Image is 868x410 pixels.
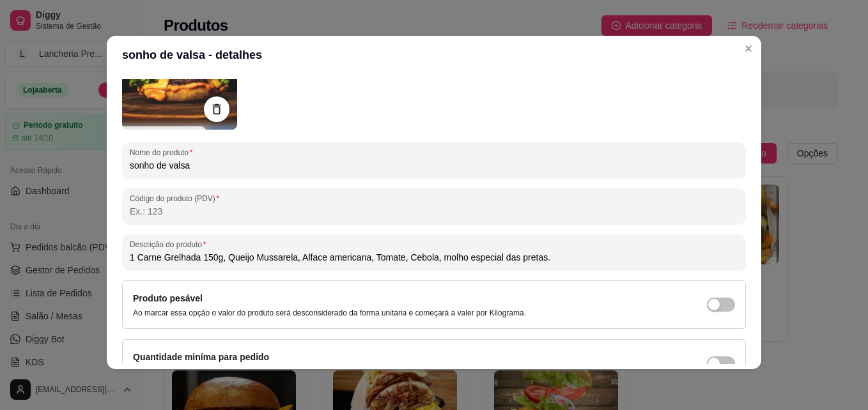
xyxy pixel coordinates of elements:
[130,205,738,218] input: Código do produto (PDV)
[130,159,738,172] input: Nome do produto
[738,38,759,59] button: Close
[130,239,210,250] label: Descrição do produto
[130,147,197,158] label: Nome do produto
[107,36,761,74] header: sonho de valsa - detalhes
[130,193,224,204] label: Código do produto (PDV)
[130,251,738,264] input: Descrição do produto
[133,308,526,318] p: Ao marcar essa opção o valor do produto será desconsiderado da forma unitária e começará a valer ...
[133,352,269,362] label: Quantidade miníma para pedido
[133,293,203,303] label: Produto pesável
